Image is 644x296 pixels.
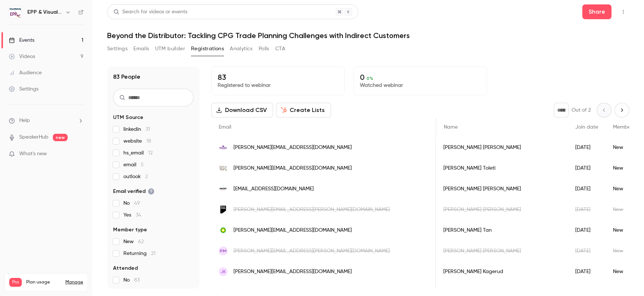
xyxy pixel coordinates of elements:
[134,201,140,206] span: 49
[19,150,47,158] span: What's new
[219,226,228,235] img: bp.com
[275,43,285,55] button: CTA
[9,69,42,76] div: Audience
[360,73,481,82] p: 0
[568,241,606,261] div: [DATE]
[234,164,352,172] span: [PERSON_NAME][EMAIL_ADDRESS][DOMAIN_NAME]
[9,6,21,18] img: EPP & Visualfabriq
[276,103,331,118] button: Create Lists
[568,158,606,178] div: [DATE]
[219,184,228,193] img: sauerbrands.com
[568,199,606,220] div: [DATE]
[123,137,151,145] span: website
[234,268,352,276] span: [PERSON_NAME][EMAIL_ADDRESS][DOMAIN_NAME]
[191,43,224,55] button: Registrations
[9,53,35,60] div: Videos
[568,261,606,282] div: [DATE]
[123,149,153,157] span: hs_email
[9,117,84,125] li: help-dropdown-opener
[123,200,140,207] span: No
[113,72,140,81] h1: 83 People
[123,250,156,257] span: Returning
[211,103,273,118] button: Download CSV
[582,4,611,19] button: Share
[123,238,144,245] span: New
[219,164,228,173] img: nestle.com
[148,150,153,156] span: 12
[145,174,148,179] span: 2
[575,125,598,130] span: Join date
[19,133,48,141] a: SpeakerHub
[259,43,269,55] button: Polls
[218,82,338,89] p: Registered to webinar
[113,188,154,195] span: Email verified
[9,278,22,287] span: Pro
[436,199,568,220] div: [PERSON_NAME] [PERSON_NAME]
[218,73,338,82] p: 83
[113,114,143,121] span: UTM Source
[568,178,606,199] div: [DATE]
[9,37,34,44] div: Events
[234,247,390,255] span: [PERSON_NAME][EMAIL_ADDRESS][PERSON_NAME][DOMAIN_NAME]
[19,117,30,125] span: Help
[444,125,458,130] span: Name
[123,173,148,180] span: outlook
[219,205,228,214] img: friedfrank.com
[155,43,185,55] button: UTM builder
[107,31,629,40] h1: Beyond the Distributor: Tackling CPG Trade Planning Challenges with Indirect Customers
[360,82,481,89] p: Watched webinar
[151,251,156,256] span: 21
[568,137,606,158] div: [DATE]
[436,137,568,158] div: [PERSON_NAME] [PERSON_NAME]
[221,268,226,275] span: JK
[113,226,147,234] span: Member type
[123,211,141,219] span: Yes
[614,103,629,118] button: Next page
[146,127,150,132] span: 31
[113,265,138,272] span: Attended
[133,43,149,55] button: Emails
[136,212,141,218] span: 34
[123,161,144,169] span: email
[436,241,568,261] div: [PERSON_NAME] [PERSON_NAME]
[113,8,187,16] div: Search for videos or events
[123,276,140,284] span: No
[134,278,140,283] span: 83
[146,139,151,144] span: 18
[230,43,253,55] button: Analytics
[219,125,231,130] span: Email
[26,279,61,285] span: Plan usage
[436,178,568,199] div: [PERSON_NAME] [PERSON_NAME]
[53,134,68,141] span: new
[436,261,568,282] div: [PERSON_NAME] Kagerud
[568,220,606,241] div: [DATE]
[219,143,228,152] img: wellnesspet.com
[138,239,144,244] span: 62
[572,106,591,114] p: Out of 2
[436,220,568,241] div: [PERSON_NAME] Tan
[220,248,226,254] span: PM
[234,227,352,234] span: [PERSON_NAME][EMAIL_ADDRESS][DOMAIN_NAME]
[107,43,127,55] button: Settings
[9,85,38,93] div: Settings
[65,279,83,285] a: Manage
[234,206,390,214] span: [PERSON_NAME][EMAIL_ADDRESS][PERSON_NAME][DOMAIN_NAME]
[141,162,144,167] span: 5
[367,76,373,81] span: 0 %
[123,126,150,133] span: linkedin
[234,144,352,152] span: [PERSON_NAME][EMAIL_ADDRESS][DOMAIN_NAME]
[75,151,84,157] iframe: Noticeable Trigger
[27,8,62,16] h6: EPP & Visualfabriq
[234,185,314,193] span: [EMAIL_ADDRESS][DOMAIN_NAME]
[436,158,568,178] div: [PERSON_NAME] Toleti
